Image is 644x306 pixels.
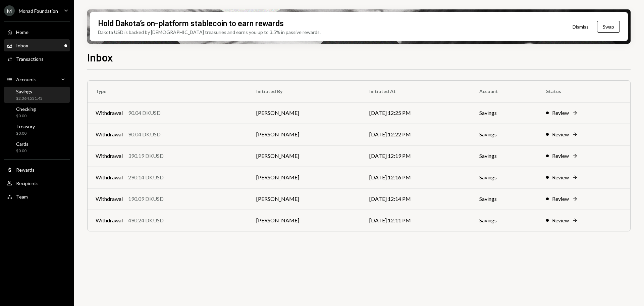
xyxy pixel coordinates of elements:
a: Checking$0.00 [4,104,70,120]
button: Swap [597,21,620,33]
div: 290.14 DKUSD [128,173,164,181]
td: Savings [471,124,538,145]
td: Savings [471,188,538,210]
div: $2,364,531.43 [16,96,43,101]
td: Savings [471,167,538,188]
div: Withdrawal [96,216,123,224]
div: Inbox [16,43,28,48]
div: Rewards [16,167,35,173]
a: Rewards [4,164,70,176]
a: Cards$0.00 [4,139,70,155]
div: Recipients [16,180,39,186]
div: $0.00 [16,131,35,136]
div: 390.19 DKUSD [128,152,164,160]
div: Review [552,216,569,224]
div: Withdrawal [96,152,123,160]
div: 90.04 DKUSD [128,130,161,138]
td: [PERSON_NAME] [248,210,361,231]
td: [DATE] 12:25 PM [361,102,472,124]
div: Withdrawal [96,173,123,181]
div: Cards [16,141,29,147]
div: Hold Dakota’s on-platform stablecoin to earn rewards [98,17,284,29]
td: [PERSON_NAME] [248,145,361,167]
div: Review [552,173,569,181]
td: [PERSON_NAME] [248,188,361,210]
th: Status [538,81,630,102]
td: [PERSON_NAME] [248,167,361,188]
div: Withdrawal [96,109,123,117]
td: [DATE] 12:11 PM [361,210,472,231]
div: $0.00 [16,113,36,119]
td: [DATE] 12:14 PM [361,188,472,210]
div: Checking [16,106,36,112]
div: Home [16,29,29,35]
a: Inbox [4,39,70,51]
th: Type [88,81,248,102]
h1: Inbox [87,50,113,64]
div: Treasury [16,124,35,129]
div: Savings [16,89,43,94]
div: Transactions [16,56,44,62]
a: Transactions [4,53,70,65]
div: Review [552,195,569,203]
th: Initiated At [361,81,472,102]
button: Dismiss [564,19,597,35]
a: Treasury$0.00 [4,122,70,138]
td: [DATE] 12:22 PM [361,124,472,145]
div: $0.00 [16,148,29,154]
a: Savings$2,364,531.43 [4,87,70,103]
div: Team [16,194,28,200]
div: Dakota USD is backed by [DEMOGRAPHIC_DATA] treasuries and earns you up to 3.5% in passive rewards. [98,29,321,36]
td: [PERSON_NAME] [248,124,361,145]
td: [DATE] 12:19 PM [361,145,472,167]
a: Accounts [4,73,70,85]
div: Withdrawal [96,195,123,203]
a: Recipients [4,177,70,189]
td: Savings [471,145,538,167]
div: Review [552,152,569,160]
div: Review [552,130,569,138]
td: [DATE] 12:16 PM [361,167,472,188]
div: 490.24 DKUSD [128,216,164,224]
td: [PERSON_NAME] [248,102,361,124]
td: Savings [471,210,538,231]
div: 90.04 DKUSD [128,109,161,117]
div: M [4,5,15,16]
td: Savings [471,102,538,124]
div: Monad Foundation [19,8,58,14]
div: Withdrawal [96,130,123,138]
th: Initiated By [248,81,361,102]
div: 190.09 DKUSD [128,195,164,203]
a: Home [4,26,70,38]
div: Review [552,109,569,117]
th: Account [471,81,538,102]
div: Accounts [16,77,37,82]
a: Team [4,190,70,203]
